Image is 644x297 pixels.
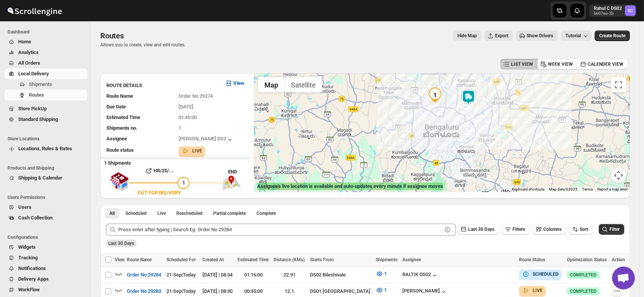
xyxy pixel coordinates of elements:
button: Show Drivers [516,30,558,41]
span: Scheduled For [166,257,196,262]
span: Optimization Status [567,257,607,262]
input: Press enter after typing | Search Eg. Order No 29284 [118,224,442,236]
span: Shipments [29,81,52,87]
a: Open this area in Google Maps (opens a new window) [256,182,281,192]
span: [DATE] [179,104,193,110]
span: Users [18,204,32,210]
span: Columns [543,227,562,232]
button: Tutorial [561,30,592,41]
span: Order No 29283 [127,287,161,295]
span: Rahul C DS02 [625,5,636,16]
button: Create Route [595,30,630,41]
span: Complete [256,210,276,216]
span: Filters [513,227,525,232]
span: Cash Collection [18,215,52,221]
span: Route status [106,147,134,153]
div: END [228,168,250,176]
b: View [233,80,244,86]
b: SCHEDULED [533,272,559,277]
span: Assignee [106,136,127,141]
button: 1 [371,268,391,280]
span: Export [495,33,508,39]
span: Store PickUp [18,106,47,111]
span: Products and Shipping [8,165,87,171]
span: Live [157,210,166,216]
span: Assignee [402,257,421,262]
button: Routes [5,90,87,100]
span: Standard Shipping [18,116,58,122]
div: Open chat [612,267,635,289]
span: Delivery Apps [18,276,49,282]
button: Widgets [5,242,87,253]
button: Shipping & Calendar [5,173,87,183]
button: SCHEDULED [522,270,559,278]
p: b607ea-2b [594,11,622,16]
span: Configurations [8,234,87,240]
a: Terms (opens in new tab) [582,187,593,191]
span: CALENDER VIEW [588,61,623,67]
span: Route Status [519,257,545,262]
button: CALENDER VIEW [577,59,628,70]
button: Analytics [5,47,87,58]
span: Show Drivers [527,33,553,39]
span: Rescheduled [176,210,203,216]
div: [DATE] | 08:30 [203,287,233,295]
div: [DATE] | 08:34 [203,271,233,279]
span: Hide Map [457,33,477,39]
button: Tracking [5,253,87,263]
span: 21-Sep | Today [166,272,196,278]
span: Due Date [106,104,126,110]
span: Filter [609,227,620,232]
button: Home [5,37,87,47]
button: Cash Collection [5,213,87,223]
div: OUT FOR DELIVERY [138,189,181,197]
div: RALTIK DS02 [402,272,438,279]
button: Filters [502,224,530,235]
button: [PERSON_NAME] [402,288,448,295]
span: Last 30 Days [108,241,134,246]
span: Route Name [127,257,152,262]
span: View [115,257,125,262]
button: All Orders [5,58,87,68]
button: LIVE [522,287,543,294]
div: 22.91 [274,271,305,279]
label: Assignee's live location is available and auto-updates every minute if assignee moves [257,183,443,190]
div: DS02 Bileshivale [310,271,371,279]
span: Local Delivery [18,71,49,76]
span: 21-Sep | Today [166,288,196,294]
span: 01:45:00 [179,114,197,120]
button: Toggle fullscreen view [611,77,626,92]
span: Create Route [599,33,625,39]
button: Order No 29284 [122,269,166,281]
button: Show street map [258,77,285,92]
span: Shipments no. [106,125,138,131]
span: Store Locations [8,136,87,142]
span: Map data ©2025 [549,187,578,191]
h3: ROUTE DETAILS [106,82,219,89]
img: trip_end.png [222,176,241,190]
span: Analytics [18,49,39,55]
span: Route Name [106,93,133,99]
a: Report a map error [597,187,628,191]
button: User menu [589,5,636,17]
p: Allows you to create, view and edit routes. [100,42,185,48]
span: Shipments [376,257,397,262]
span: COMPLETED [570,272,597,278]
button: All routes [105,208,119,219]
p: Rahul C DS02 [594,5,622,11]
img: ScrollEngine [6,1,63,20]
span: All [109,210,115,216]
span: Last 30 Days [468,227,494,232]
span: Routes [29,92,44,98]
b: 1 Shipments [100,156,131,166]
span: COMPLETED [570,288,597,294]
span: Dashboard [8,29,87,35]
button: Locations, Rules & Rates [5,143,87,154]
span: 1 [179,125,181,131]
button: Map action label [453,30,481,41]
div: 1 [427,87,443,103]
span: Partial complete [213,210,246,216]
span: Scheduled [125,210,147,216]
span: Created At [203,257,224,262]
